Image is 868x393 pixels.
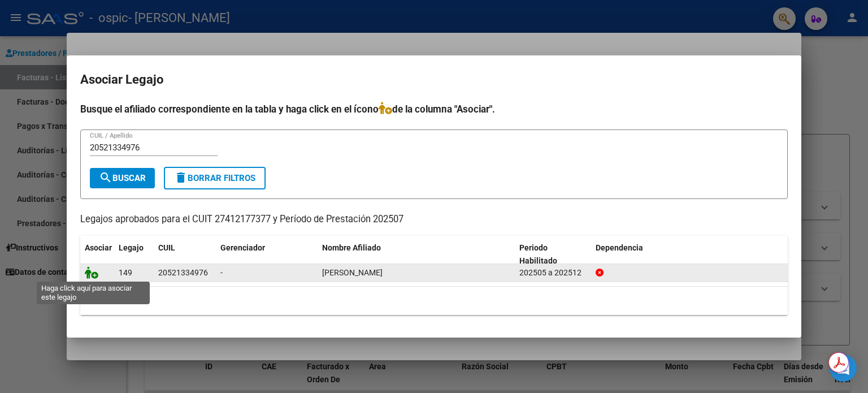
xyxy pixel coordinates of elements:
span: 149 [119,268,132,277]
button: Buscar [90,168,155,188]
mat-icon: delete [174,171,188,184]
div: 202505 a 202512 [519,266,587,279]
span: CUIL [158,243,175,252]
span: Legajo [119,243,144,252]
div: 20521334976 [158,266,208,279]
span: Gerenciador [220,243,265,252]
h2: Asociar Legajo [80,69,788,90]
h4: Busque el afiliado correspondiente en la tabla y haga click en el ícono de la columna "Asociar". [80,102,788,116]
datatable-header-cell: Legajo [114,236,154,273]
datatable-header-cell: Asociar [80,236,114,273]
span: Nombre Afiliado [322,243,381,252]
span: BATORYNSK LUCAS TOMAS [322,268,383,277]
span: Asociar [85,243,112,252]
span: - [220,268,223,277]
span: Periodo Habilitado [519,243,557,265]
div: 1 registros [80,287,788,315]
datatable-header-cell: Nombre Afiliado [318,236,515,273]
span: Buscar [99,173,146,183]
datatable-header-cell: Periodo Habilitado [515,236,591,273]
mat-icon: search [99,171,112,184]
button: Borrar Filtros [164,167,266,189]
p: Legajos aprobados para el CUIT 27412177377 y Período de Prestación 202507 [80,213,788,227]
datatable-header-cell: Gerenciador [216,236,318,273]
span: Dependencia [596,243,643,252]
datatable-header-cell: Dependencia [591,236,788,273]
datatable-header-cell: CUIL [154,236,216,273]
span: Borrar Filtros [174,173,255,183]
